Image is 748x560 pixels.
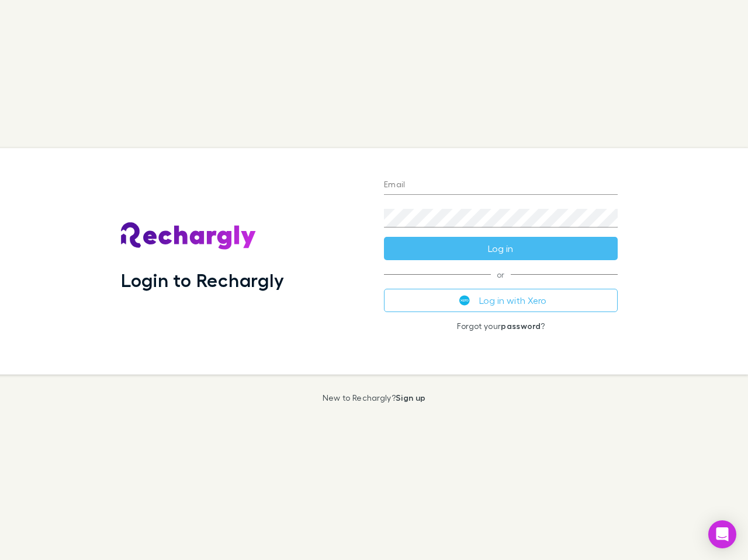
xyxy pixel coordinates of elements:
img: Rechargly's Logo [121,222,257,250]
div: Open Intercom Messenger [708,520,736,548]
h1: Login to Rechargly [121,269,284,291]
button: Log in with Xero [384,289,618,312]
p: Forgot your ? [384,321,618,331]
a: password [501,321,541,331]
p: New to Rechargly? [323,393,426,402]
button: Log in [384,237,618,260]
img: Xero's logo [459,295,470,306]
a: Sign up [396,393,425,402]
